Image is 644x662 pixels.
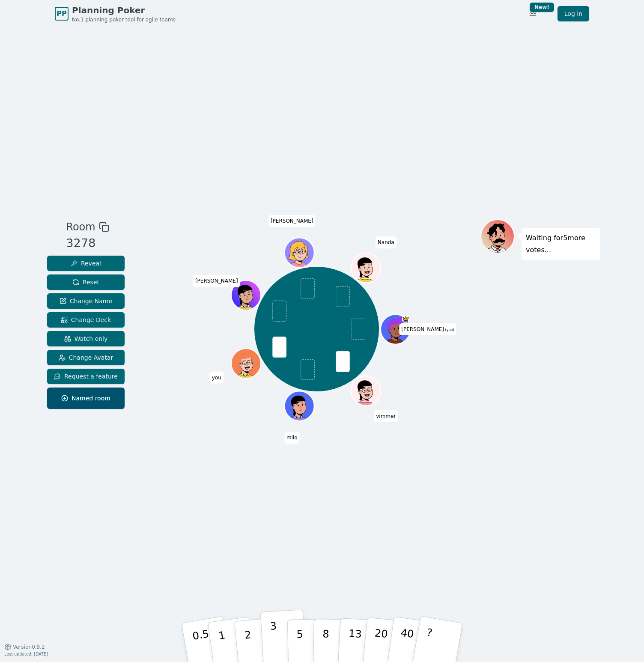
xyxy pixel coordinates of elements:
[47,256,125,271] button: Reveal
[72,278,99,286] span: Reset
[402,315,409,322] span: bartholomew is the host
[376,236,397,248] span: Click to change your name
[47,350,125,365] button: Change Avatar
[558,6,589,21] a: Log in
[530,3,554,12] div: New!
[55,4,176,23] a: PPPlanning PokerNo.1 planning poker tool for agile teams
[66,219,95,235] span: Room
[72,4,176,16] span: Planning Poker
[193,275,240,287] span: Click to change your name
[4,644,45,650] button: Version0.9.2
[47,369,125,384] button: Request a feature
[382,315,409,343] button: Click to change your avatar
[210,371,224,383] span: Click to change your name
[72,16,176,23] span: No.1 planning poker tool for agile teams
[399,323,456,335] span: Click to change your name
[374,410,398,422] span: Click to change your name
[47,388,125,409] button: Named room
[444,328,454,332] span: (you)
[526,232,596,256] p: Waiting for 5 more votes...
[64,334,108,343] span: Watch only
[284,432,300,444] span: Click to change your name
[47,312,125,328] button: Change Deck
[54,372,118,381] span: Request a feature
[525,6,540,21] button: New!
[57,9,66,19] span: PP
[268,215,316,227] span: Click to change your name
[61,316,111,324] span: Change Deck
[47,274,125,290] button: Reset
[47,293,125,309] button: Change Name
[4,652,48,656] span: Last updated: [DATE]
[61,394,110,403] span: Named room
[59,353,113,362] span: Change Avatar
[66,235,109,252] div: 3278
[60,297,112,305] span: Change Name
[47,331,125,346] button: Watch only
[13,644,45,650] span: Version 0.9.2
[71,259,101,268] span: Reveal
